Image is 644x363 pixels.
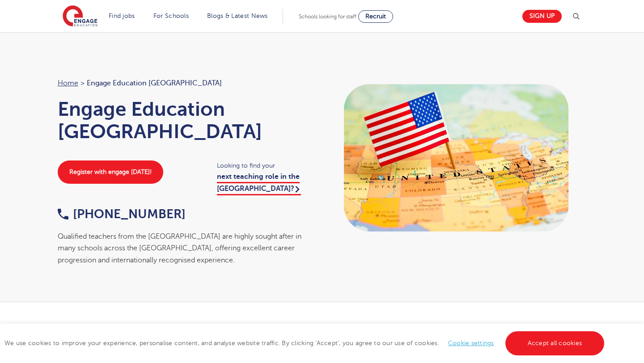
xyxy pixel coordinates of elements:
a: Register with engage [DATE]! [58,160,163,184]
div: Qualified teachers from the [GEOGRAPHIC_DATA] are highly sought after in many schools across the ... [58,231,314,266]
nav: breadcrumb [58,77,314,89]
a: Home [58,79,78,87]
h1: Engage Education [GEOGRAPHIC_DATA] [58,98,314,143]
a: next teaching role in the [GEOGRAPHIC_DATA]? [217,173,301,195]
a: Sign up [522,10,562,23]
a: Recruit [358,10,393,23]
a: Cookie settings [448,340,494,346]
span: We use cookies to improve your experience, personalise content, and analyse website traffic. By c... [4,340,606,346]
span: Recruit [365,13,386,20]
span: Engage Education [GEOGRAPHIC_DATA] [87,77,222,89]
span: Looking to find your [217,160,313,171]
span: > [80,79,85,87]
a: [PHONE_NUMBER] [58,207,186,221]
a: Find jobs [109,13,135,19]
a: Accept all cookies [505,331,605,355]
img: Engage Education [63,5,97,28]
a: Blogs & Latest News [207,13,268,19]
a: For Schools [153,13,189,19]
span: Schools looking for staff [299,13,356,20]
